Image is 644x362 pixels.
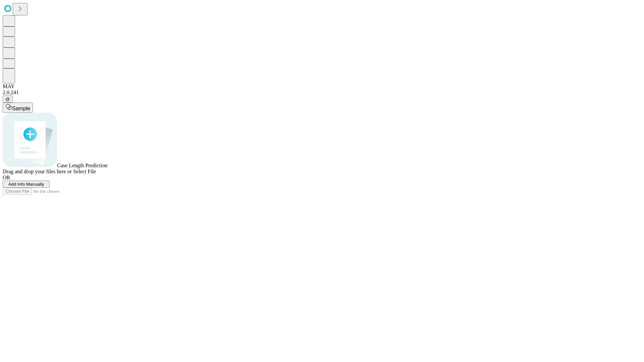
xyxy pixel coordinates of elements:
span: @ [5,97,10,102]
button: Add Info Manually [3,181,50,188]
span: OR [3,175,10,180]
span: Case Length Prediction [57,163,107,168]
span: Add Info Manually [8,182,44,187]
div: MAY [3,83,641,89]
span: Select File [73,169,96,174]
button: Sample [3,103,33,113]
button: @ [3,96,13,103]
span: Drag and drop your files here or [3,169,72,174]
span: Sample [12,106,30,111]
div: 2.0.241 [3,89,641,96]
